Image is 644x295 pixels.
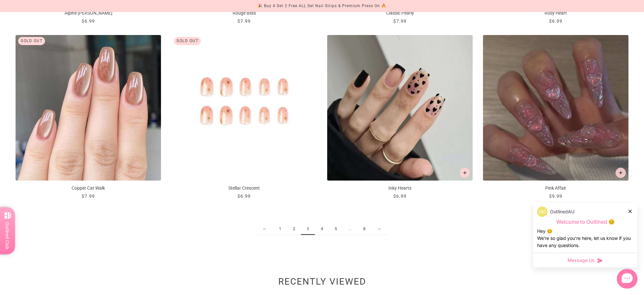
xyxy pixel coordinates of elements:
button: Add to cart [460,168,470,178]
a: ← [257,223,273,235]
span: $7.99 [82,194,95,199]
a: Inky Hearts [327,35,473,200]
a: 1 [273,223,287,235]
span: Message Us [568,257,595,264]
a: Pink Affair [483,35,628,200]
span: $6.99 [237,194,251,199]
p: Rouge Bliss [171,10,317,17]
p: Copper Cat Walk [16,185,161,192]
span: 3 [301,223,315,235]
button: Add to cart [615,168,626,178]
p: Alpine [PERSON_NAME] [16,10,161,17]
div: Sold out [18,37,45,45]
div: 🎉 Buy 4 Get 2 Free ALL Gel Nail Strips & Premium Press On 🔥 [258,3,386,9]
p: Stellar Crescent [171,185,317,192]
span: $6.99 [549,18,562,24]
a: → [371,223,387,235]
span: $7.99 [393,18,407,24]
span: $7.99 [237,18,251,24]
a: 8 [357,223,371,235]
h2: Recently viewed [16,280,628,287]
p: Rosy Heart [483,10,628,17]
p: Inky Hearts [327,185,473,192]
p: Classic Pearly [327,10,473,17]
span: $6.99 [393,194,407,199]
span: ... [343,223,357,235]
p: Welcome to Outlined 😊 [537,218,634,225]
img: data:image/png;base64,iVBORw0KGgoAAAANSUhEUgAAACQAAAAkCAYAAADhAJiYAAACJklEQVR4AexUO28TQRice/mFQxI... [537,206,547,217]
a: Copper Cat Walk [16,35,161,200]
a: 2 [287,223,301,235]
p: Pink Affair [483,185,628,192]
a: 5 [329,223,343,235]
span: $6.99 [82,18,95,24]
div: Hey 😊 We‘re so glad you’re here, let us know if you have any questions. [537,228,634,249]
a: Stellar Crescent [171,35,317,200]
p: OutlinedAU [550,208,574,215]
a: 4 [315,223,329,235]
span: $9.99 [549,194,562,199]
div: Sold out [174,37,201,45]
